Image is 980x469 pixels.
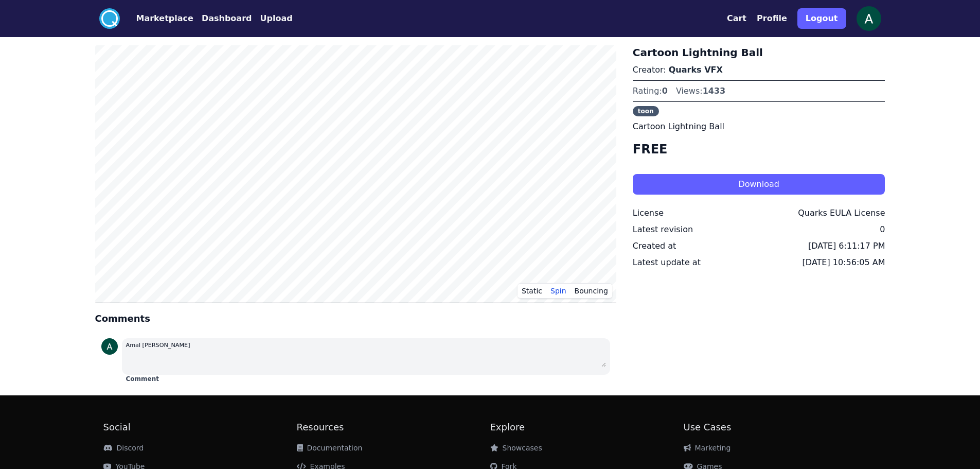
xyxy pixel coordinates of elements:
button: Download [633,174,885,195]
div: Latest update at [633,256,701,269]
p: Cartoon Lightning Ball [633,120,885,133]
h3: Cartoon Lightning Ball [633,45,885,60]
button: Comment [126,375,159,383]
button: Logout [797,8,846,29]
button: Cart [727,12,746,25]
h4: Comments [95,311,616,326]
div: [DATE] 6:11:17 PM [808,240,885,252]
button: Upload [260,12,292,25]
h4: FREE [633,141,885,158]
button: Marketplace [136,12,193,25]
button: Profile [757,12,787,25]
span: toon [633,106,659,116]
h2: Resources [297,420,490,435]
h2: Explore [490,420,684,435]
div: Created at [633,240,676,252]
small: Amal [PERSON_NAME] [126,342,190,349]
a: Discord [103,444,144,452]
button: Dashboard [202,12,252,25]
h2: Social [103,420,297,435]
div: License [633,207,664,219]
button: Spin [546,283,571,299]
p: Creator: [633,64,885,76]
div: Views: [676,85,725,97]
a: Upload [252,12,292,25]
h2: Use Cases [684,420,877,435]
a: Marketing [684,444,731,452]
a: Documentation [297,444,363,452]
button: Static [518,283,546,299]
div: 0 [880,223,885,236]
a: Showcases [490,444,542,452]
a: Quarks VFX [669,65,723,75]
img: profile [857,6,881,31]
img: profile [101,338,118,355]
div: Latest revision [633,223,693,236]
a: Dashboard [193,12,252,25]
span: 0 [662,86,668,96]
div: [DATE] 10:56:05 AM [803,256,885,269]
span: 1433 [703,86,726,96]
button: Bouncing [571,283,612,299]
a: Logout [797,4,846,33]
div: Quarks EULA License [798,207,885,219]
a: Marketplace [120,12,193,25]
div: Rating: [633,85,668,97]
